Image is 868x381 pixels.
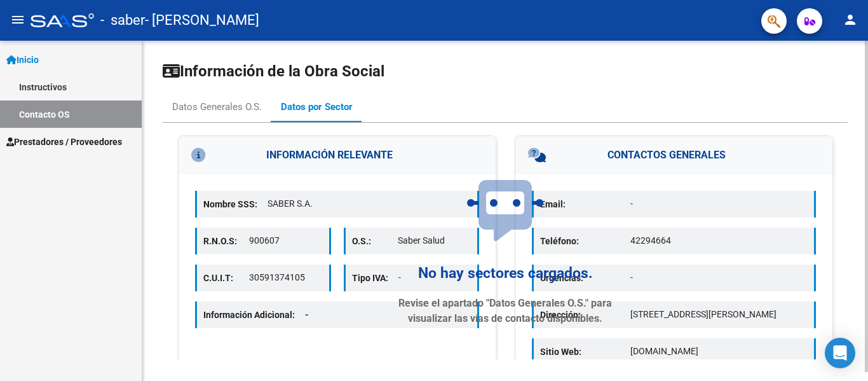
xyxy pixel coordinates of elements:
[825,338,855,368] div: Open Intercom Messenger
[10,12,25,27] mat-icon: menu
[281,100,353,114] div: Datos por Sector
[163,61,848,81] h1: Información de la Obra Social
[843,12,858,27] mat-icon: person
[397,296,613,326] p: Revise el apartado "Datos Generales O.S." para visualizar las vías de contacto disponibles.
[6,135,122,149] span: Prestadores / Proveedores
[172,100,262,114] div: Datos Generales O.S.
[418,261,593,286] h2: No hay sectores cargados.
[6,53,39,67] span: Inicio
[100,6,145,34] span: - saber
[145,6,259,34] span: - [PERSON_NAME]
